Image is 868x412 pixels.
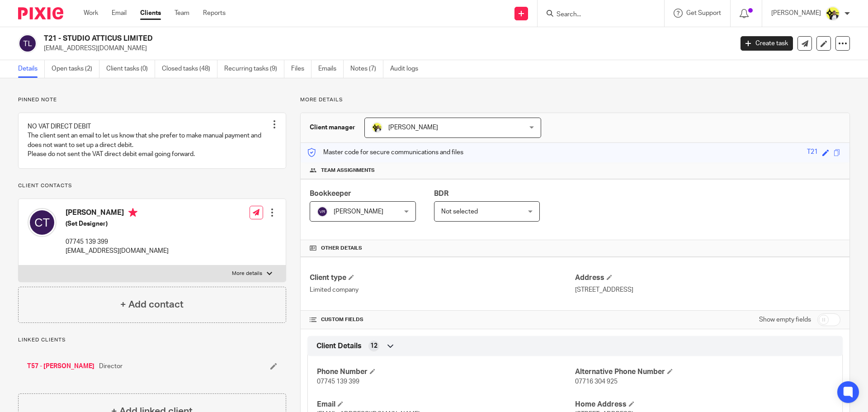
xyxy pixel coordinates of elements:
h4: CUSTOM FIELDS [310,316,575,323]
a: Create task [741,36,793,51]
span: Get Support [686,10,721,16]
img: svg%3E [18,34,37,53]
a: T57 - [PERSON_NAME] [27,362,94,371]
h2: T21 - STUDIO ATTICUS LIMITED [44,34,590,43]
img: Carine-Starbridge.jpg [372,122,382,133]
a: Clients [140,9,161,18]
h3: Client manager [310,123,355,132]
a: Recurring tasks (9) [224,60,284,78]
a: Audit logs [390,60,425,78]
h4: Email [317,400,575,409]
p: [PERSON_NAME] [771,9,821,18]
span: Director [99,362,123,371]
label: Show empty fields [759,315,811,324]
a: Emails [318,60,344,78]
span: 12 [370,341,377,350]
p: Linked clients [18,336,286,344]
span: [PERSON_NAME] [334,208,383,215]
img: Carine-Starbridge.jpg [826,6,840,21]
span: 07716 304 925 [575,379,618,385]
img: svg%3E [28,208,57,237]
h4: Address [575,273,840,283]
a: Open tasks (2) [52,60,99,78]
img: Pixie [18,7,63,19]
span: Team assignments [321,167,375,174]
span: Other details [321,245,362,252]
p: Limited company [310,285,575,294]
i: Primary [128,208,137,217]
a: Email [112,9,127,18]
span: BDR [434,190,448,197]
h4: Phone Number [317,367,575,377]
p: Client contacts [18,182,286,189]
h5: (Set Designer) [66,219,169,228]
h4: + Add contact [120,298,184,312]
p: Master code for secure communications and files [307,148,463,157]
p: [STREET_ADDRESS] [575,285,840,294]
img: svg%3E [317,206,328,217]
h4: Alternative Phone Number [575,367,833,377]
span: Bookkeeper [310,190,351,197]
a: Closed tasks (48) [162,60,217,78]
span: Client Details [316,341,362,351]
p: 07745 139 399 [66,237,169,246]
span: [PERSON_NAME] [388,124,438,131]
h4: Client type [310,273,575,283]
h4: Home Address [575,400,833,409]
span: Not selected [441,208,478,215]
span: 07745 139 399 [317,379,359,385]
a: Reports [203,9,226,18]
a: Notes (7) [350,60,383,78]
a: Details [18,60,45,78]
a: Files [291,60,311,78]
p: More details [232,270,262,277]
p: More details [300,96,850,104]
input: Search [556,11,637,19]
div: T21 [807,147,818,158]
a: Work [84,9,98,18]
a: Client tasks (0) [106,60,155,78]
p: [EMAIL_ADDRESS][DOMAIN_NAME] [66,246,169,256]
p: Pinned note [18,96,286,104]
a: Team [175,9,189,18]
h4: [PERSON_NAME] [66,208,169,219]
p: [EMAIL_ADDRESS][DOMAIN_NAME] [44,44,727,53]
